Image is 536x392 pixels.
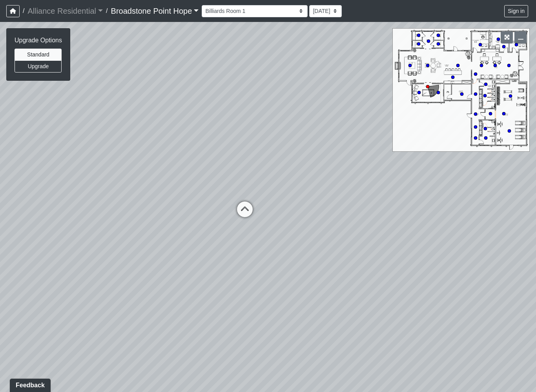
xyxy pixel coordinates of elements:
button: Standard [15,49,62,61]
button: Sign in [504,5,528,17]
a: Broadstone Point Hope [111,3,199,19]
iframe: Ybug feedback widget [6,376,55,392]
a: Alliance Residential [27,3,103,19]
h6: Upgrade Options [15,36,62,44]
button: Upgrade [15,60,62,73]
span: / [20,3,27,19]
span: / [103,3,111,19]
